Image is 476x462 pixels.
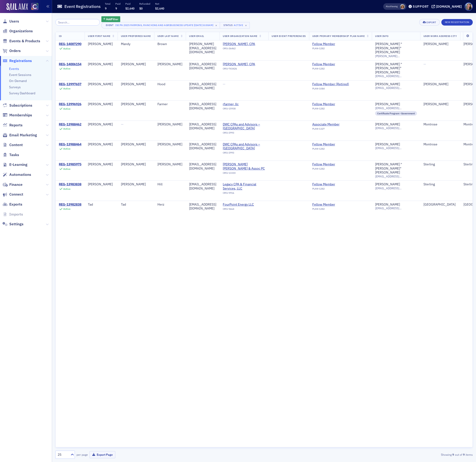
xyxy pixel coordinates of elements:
span: DWC CPAs and Advisors – Montrose [223,142,265,151]
a: Registrations [3,58,32,63]
div: [PERSON_NAME] [88,102,114,106]
span: Amanda L. Brown, CPA [223,42,265,46]
div: Sterling [423,162,457,167]
button: New Registration [441,19,473,26]
button: Export Page [90,451,115,458]
div: REG-13985975 [59,162,81,167]
a: Associate Member [312,122,340,127]
div: [PERSON_NAME] [121,182,151,187]
div: [PERSON_NAME] [88,162,114,167]
div: REG-13988464 [59,142,81,147]
div: Active [63,127,70,130]
span: PLAN-1282 [312,147,325,150]
div: [PERSON_NAME] [121,102,151,106]
span: User Event Preferences [272,34,306,38]
div: ORG-13330 [223,171,265,176]
div: [PERSON_NAME][EMAIL_ADDRESS][DOMAIN_NAME] [189,42,216,54]
a: Fellow Member (Retired) [312,82,349,86]
div: REG-13988462 [59,122,81,127]
a: Event Sessions [9,73,31,77]
a: REG-13983838 [59,182,81,187]
span: [EMAIL_ADDRESS][DOMAIN_NAME] [375,175,417,178]
div: Montrose [423,142,457,147]
span: [EMAIL_ADDRESS][DOMAIN_NAME] [375,146,417,150]
span: David P. Aspenson, CPA [223,62,265,66]
a: Survey Dashboard [9,91,35,95]
a: Fellow Member [312,162,335,167]
div: Herz [157,203,183,207]
div: Active [63,147,70,150]
div: [PERSON_NAME] [88,82,114,86]
span: PLAN-1084 [312,87,325,90]
div: Export [426,21,436,24]
div: Active [63,207,70,210]
span: [EMAIL_ADDRESS][DOMAIN_NAME] [375,126,417,130]
a: E-Learning [3,162,27,167]
a: Subscriptions [3,103,32,108]
a: Imports [3,212,23,217]
span: Viewing [386,5,398,8]
a: [PERSON_NAME] [375,142,400,147]
span: Registrations [9,58,32,63]
div: Active [63,167,70,170]
a: [PERSON_NAME] [PERSON_NAME] & Assoc PC [223,162,265,170]
span: User Organization Name [223,34,257,38]
span: User Preferred Name [121,34,151,38]
div: [PERSON_NAME] "[PERSON_NAME]" [PERSON_NAME] [375,42,417,54]
a: rfarmer, llc [223,102,265,106]
a: Tasks [3,152,19,157]
button: [DOMAIN_NAME] [432,5,463,8]
a: Fellow Member [312,102,335,106]
div: REG-14007290 [59,42,81,46]
a: DWC CPAs and Advisors – [GEOGRAPHIC_DATA] [223,142,265,151]
span: Email Marketing [9,133,37,138]
span: Orders [9,48,21,53]
p: Paid [115,2,120,5]
div: ORG-2993 [223,151,265,156]
p: Paid [125,2,134,5]
a: [PERSON_NAME], CPA [223,62,265,66]
div: [PERSON_NAME] [121,62,151,66]
span: Legacy CPA & Financial Services, LLC [223,182,265,190]
span: PLAN-1282 [312,207,325,210]
span: Imports [9,212,23,217]
a: [PERSON_NAME] [375,203,400,207]
img: SailAMX [31,3,38,10]
div: [EMAIL_ADDRESS][DOMAIN_NAME] [189,162,216,170]
span: Lauer Szabo & Assoc PC [223,162,265,170]
a: [PERSON_NAME] "[PERSON_NAME]" [PERSON_NAME] [375,62,417,75]
div: Support [413,4,429,9]
button: EventISCPA 2025 Farming, Ranching and Agribusiness Update [[DATE] 8:00am]× [101,22,220,29]
div: [PERSON_NAME] [88,182,114,187]
span: Add Filter [106,17,118,21]
div: [PERSON_NAME] [88,42,114,46]
div: [PERSON_NAME] [157,142,183,147]
a: [PERSON_NAME] [375,82,400,86]
a: DWC CPAs and Advisors – [GEOGRAPHIC_DATA] [223,122,265,131]
div: [EMAIL_ADDRESS][DOMAIN_NAME] [189,82,216,90]
div: Fellow Member [312,142,335,147]
p: Refunded [139,2,150,5]
a: REG-13982838 [59,203,81,207]
a: View Homepage [28,3,38,11]
span: E-Learning [9,162,27,167]
div: [PERSON_NAME] [375,122,400,127]
span: Events & Products [9,39,40,44]
span: User First Name [88,34,110,38]
a: Fellow Member [312,62,335,66]
span: [PERSON_NAME][EMAIL_ADDRESS][DOMAIN_NAME] [375,54,417,58]
span: [EMAIL_ADDRESS][DOMAIN_NAME] [375,187,417,190]
img: SailAMX [7,3,28,11]
span: User Info [375,34,389,38]
button: Export [419,19,439,26]
span: 9 [105,7,107,10]
div: [EMAIL_ADDRESS][DOMAIN_NAME] [189,62,216,70]
div: [PERSON_NAME] [88,142,114,147]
